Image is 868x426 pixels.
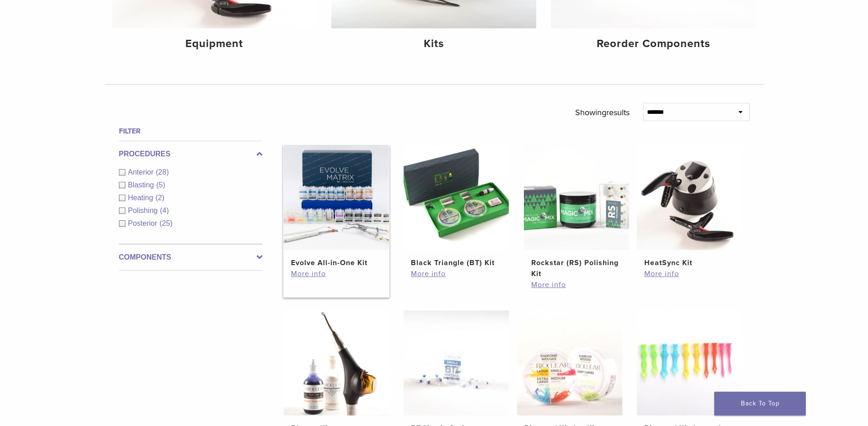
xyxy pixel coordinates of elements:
span: (2) [156,194,165,202]
img: HeatSync Kit [637,145,742,250]
a: More info [644,268,735,279]
h4: Equipment [119,36,310,52]
img: Blaster Kit [284,310,389,415]
a: HeatSync KitHeatSync Kit [636,145,743,268]
img: Black Triangle (BT) Kit [404,145,509,250]
h4: Kits [339,36,529,52]
span: (28) [156,168,169,176]
a: More info [411,268,501,279]
span: (5) [156,181,165,189]
span: Polishing [128,207,160,214]
span: (25) [160,219,173,227]
img: Rockstar (RS) Polishing Kit [524,145,629,250]
a: Evolve All-in-One KitEvolve All-in-One Kit [283,145,390,268]
label: Components [119,252,263,263]
label: Procedures [119,149,263,160]
h2: Rockstar (RS) Polishing Kit [531,257,622,279]
h2: Evolve All-in-One Kit [291,257,382,268]
a: More info [531,279,622,290]
span: (4) [160,207,169,214]
h2: HeatSync Kit [644,257,735,268]
h4: Reorder Components [558,36,749,52]
img: BT Matrix Series [404,310,509,415]
a: More info [291,268,382,279]
a: Back To Top [714,392,806,415]
span: Blasting [128,181,156,189]
img: Evolve All-in-One Kit [284,145,389,250]
span: Anterior [128,168,156,176]
h4: Filter [119,126,263,137]
a: Rockstar (RS) Polishing KitRockstar (RS) Polishing Kit [523,145,630,279]
p: Showing results [575,103,630,122]
span: Posterior [128,219,160,227]
h2: Black Triangle (BT) Kit [411,257,501,268]
img: Diamond Wedge and Long Diamond Wedge [637,310,742,415]
img: Diamond Wedge Kits [517,310,622,415]
span: Heating [128,194,156,202]
a: Black Triangle (BT) KitBlack Triangle (BT) Kit [403,145,510,268]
